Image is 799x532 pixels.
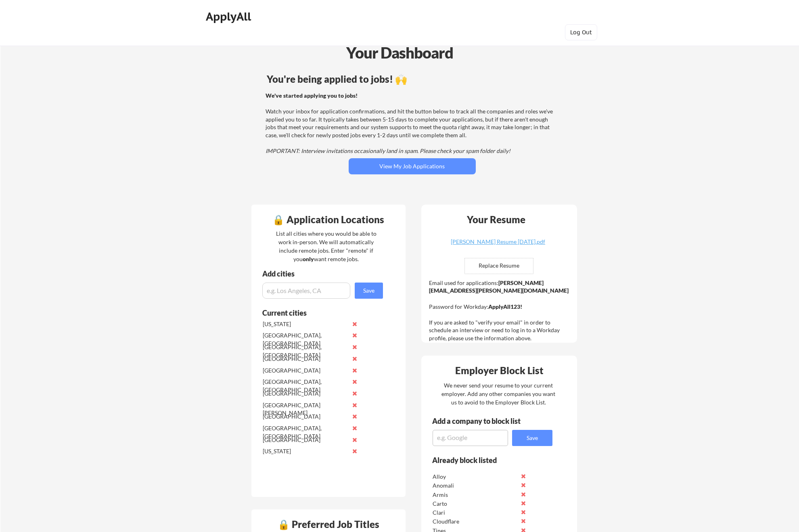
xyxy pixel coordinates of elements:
[456,215,536,224] div: Your Resume
[263,320,348,328] div: [US_STATE]
[271,229,382,263] div: List all cities where you would be able to work in-person. We will automatically include remote j...
[565,24,597,40] button: Log Out
[263,367,348,375] div: [GEOGRAPHIC_DATA]
[253,215,404,224] div: 🔒 Application Locations
[512,430,552,446] button: Save
[441,381,556,406] div: We never send your resume to your current employer. Add any other companies you want us to avoid ...
[355,283,383,299] button: Save
[433,517,518,526] div: Cloudflare
[349,158,476,174] button: View My Job Applications
[267,74,558,84] div: You're being applied to jobs! 🙌
[488,303,522,310] strong: ApplyAll123!
[266,92,358,99] strong: We've started applying you to jobs!
[266,147,510,154] em: IMPORTANT: Interview invitations occasionally land in spam. Please check your spam folder daily!
[450,239,546,251] a: [PERSON_NAME] Resume [DATE].pdf
[266,92,556,155] div: Watch your inbox for application confirmations, and hit the button below to track all the compani...
[432,457,542,464] div: Already block listed
[425,366,575,375] div: Employer Block List
[253,519,404,529] div: 🔒 Preferred Job Titles
[433,509,518,517] div: Clari
[429,279,569,294] strong: [PERSON_NAME][EMAIL_ADDRESS][PERSON_NAME][DOMAIN_NAME]
[433,473,518,481] div: Alloy
[263,447,348,455] div: [US_STATE]
[450,239,546,245] div: [PERSON_NAME] Resume [DATE].pdf
[303,256,314,262] strong: only
[432,417,533,425] div: Add a company to block list
[206,10,253,23] div: ApplyAll
[263,401,348,417] div: [GEOGRAPHIC_DATA][PERSON_NAME]
[1,41,799,64] div: Your Dashboard
[263,413,348,421] div: [GEOGRAPHIC_DATA]
[429,279,571,342] div: Email used for applications: Password for Workday: If you are asked to "verify your email" in ord...
[263,424,348,440] div: [GEOGRAPHIC_DATA], [GEOGRAPHIC_DATA]
[263,436,348,444] div: [GEOGRAPHIC_DATA]
[433,482,518,490] div: Anomali
[262,309,374,316] div: Current cities
[263,343,348,359] div: [GEOGRAPHIC_DATA], [GEOGRAPHIC_DATA]
[262,283,350,299] input: e.g. Los Angeles, CA
[263,331,348,347] div: [GEOGRAPHIC_DATA], [GEOGRAPHIC_DATA]
[262,270,385,277] div: Add cities
[263,378,348,394] div: [GEOGRAPHIC_DATA], [GEOGRAPHIC_DATA]
[433,491,518,499] div: Armis
[433,500,518,508] div: Carto
[263,390,348,398] div: [GEOGRAPHIC_DATA]
[263,355,348,363] div: [GEOGRAPHIC_DATA]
